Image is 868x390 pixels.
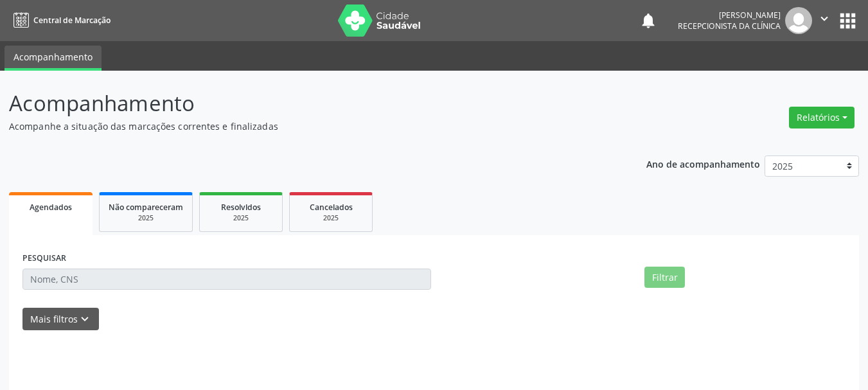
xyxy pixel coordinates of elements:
[789,107,855,129] button: Relatórios
[644,267,685,288] button: Filtrar
[646,155,760,172] p: Ano de acompanhamento
[109,202,183,213] span: Não compareceram
[837,10,859,32] button: apps
[678,21,781,31] span: Recepcionista da clínica
[812,7,837,34] button: 
[639,12,657,30] button: notifications
[785,7,812,34] img: img
[817,12,831,26] i: 
[221,202,261,213] span: Resolvidos
[310,202,353,213] span: Cancelados
[22,249,66,269] label: PESQUISAR
[78,312,92,326] i: keyboard_arrow_down
[109,213,183,223] div: 2025
[9,87,604,120] p: Acompanhamento
[9,10,111,31] a: Central de Marcação
[4,46,102,71] a: Acompanhamento
[209,213,273,223] div: 2025
[9,120,604,133] p: Acompanhe a situação das marcações correntes e finalizadas
[33,15,111,26] span: Central de Marcação
[299,213,363,223] div: 2025
[30,202,72,213] span: Agendados
[22,308,99,330] button: Mais filtroskeyboard_arrow_down
[22,269,431,290] input: Nome, CNS
[678,10,781,21] div: [PERSON_NAME]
